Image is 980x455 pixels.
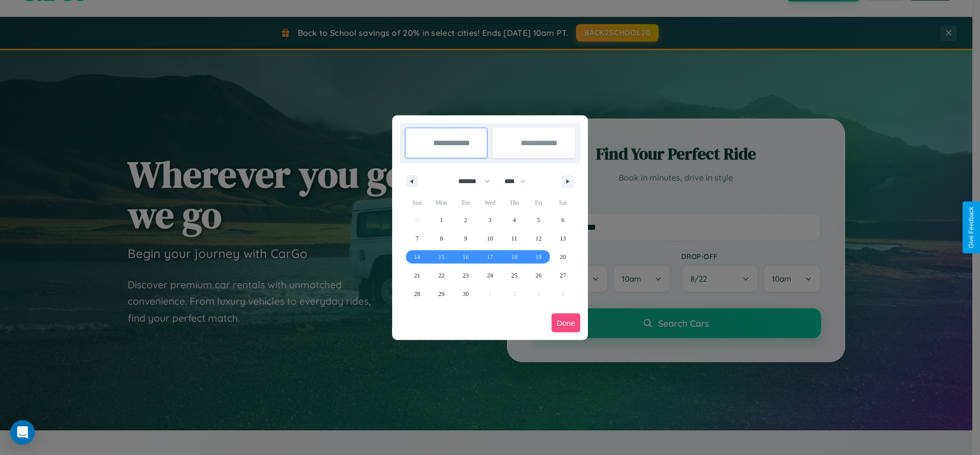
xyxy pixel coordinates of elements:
button: 6 [551,211,575,229]
button: 27 [551,266,575,285]
button: Done [552,313,580,332]
span: 4 [513,211,516,229]
span: 3 [488,211,492,229]
span: 29 [438,285,444,303]
span: 2 [464,211,467,229]
button: 24 [478,266,502,285]
span: 17 [487,248,493,266]
span: 5 [537,211,540,229]
button: 12 [526,229,550,248]
span: 13 [560,229,566,248]
span: 20 [560,248,566,266]
button: 23 [454,266,478,285]
button: 21 [405,266,429,285]
span: 28 [414,285,420,303]
span: 18 [511,248,517,266]
span: Wed [478,194,502,211]
span: 25 [511,266,517,285]
div: Give Feedback [968,207,975,248]
button: 17 [478,248,502,266]
button: 13 [551,229,575,248]
span: 15 [438,248,444,266]
span: 27 [560,266,566,285]
button: 3 [478,211,502,229]
button: 5 [526,211,550,229]
button: 11 [502,229,526,248]
button: 25 [502,266,526,285]
span: 8 [440,229,443,248]
button: 28 [405,285,429,303]
button: 22 [429,266,453,285]
button: 30 [454,285,478,303]
span: 7 [416,229,419,248]
span: 19 [536,248,542,266]
button: 8 [429,229,453,248]
div: Open Intercom Messenger [10,420,35,445]
span: 14 [414,248,420,266]
span: Sun [405,194,429,211]
button: 15 [429,248,453,266]
span: Tue [454,194,478,211]
button: 19 [526,248,550,266]
span: 10 [487,229,493,248]
span: 23 [463,266,469,285]
span: 1 [440,211,443,229]
span: 12 [536,229,542,248]
span: 26 [536,266,542,285]
button: 7 [405,229,429,248]
span: Sat [551,194,575,211]
button: 20 [551,248,575,266]
button: 9 [454,229,478,248]
span: Fri [526,194,550,211]
button: 2 [454,211,478,229]
button: 14 [405,248,429,266]
button: 29 [429,285,453,303]
span: Mon [429,194,453,211]
span: 22 [438,266,444,285]
button: 10 [478,229,502,248]
button: 1 [429,211,453,229]
span: 30 [463,285,469,303]
span: 16 [463,248,469,266]
span: 11 [512,229,518,248]
button: 4 [502,211,526,229]
span: 24 [487,266,493,285]
button: 16 [454,248,478,266]
button: 26 [526,266,550,285]
button: 18 [502,248,526,266]
span: 6 [561,211,564,229]
span: 21 [414,266,420,285]
span: 9 [464,229,467,248]
span: Thu [502,194,526,211]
